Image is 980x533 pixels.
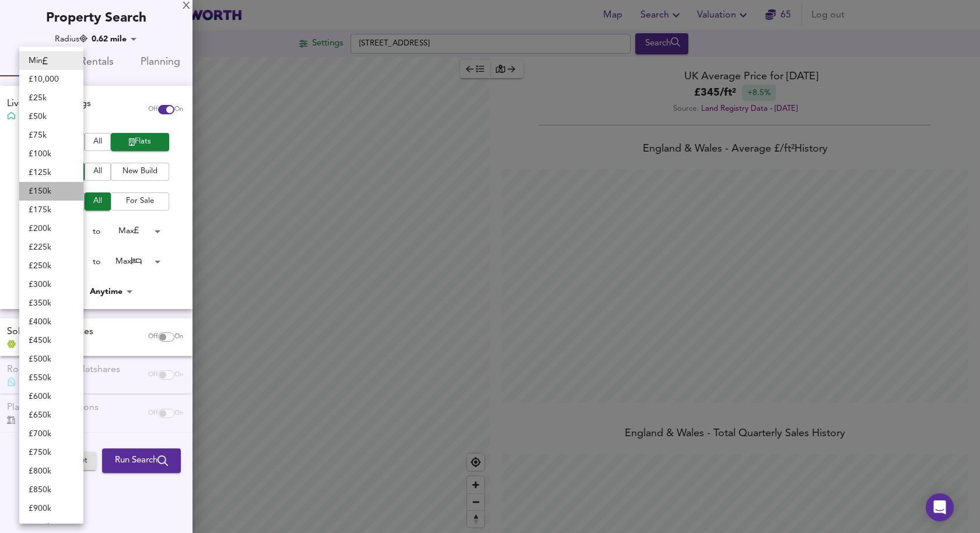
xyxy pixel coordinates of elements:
li: £ 450k [19,331,83,350]
li: £ 350k [19,294,83,313]
li: £ 800k [19,462,83,481]
li: £ 200k [19,219,83,238]
li: £ 850k [19,481,83,499]
li: £ 400k [19,313,83,331]
li: £ 225k [19,238,83,257]
li: £ 150k [19,182,83,201]
li: £ 550k [19,369,83,387]
li: £ 500k [19,350,83,369]
li: £ 50k [19,107,83,126]
li: £ 250k [19,257,83,275]
li: £ 300k [19,275,83,294]
li: £ 900k [19,499,83,518]
li: £ 175k [19,201,83,219]
li: £ 650k [19,406,83,425]
li: £ 75k [19,126,83,145]
li: £ 25k [19,89,83,107]
li: £ 750k [19,443,83,462]
li: £ 100k [19,145,83,163]
li: £ 125k [19,163,83,182]
div: Open Intercom Messenger [926,493,954,521]
li: Min [19,51,83,70]
li: £ 600k [19,387,83,406]
li: £ 700k [19,425,83,443]
li: £ 10,000 [19,70,83,89]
